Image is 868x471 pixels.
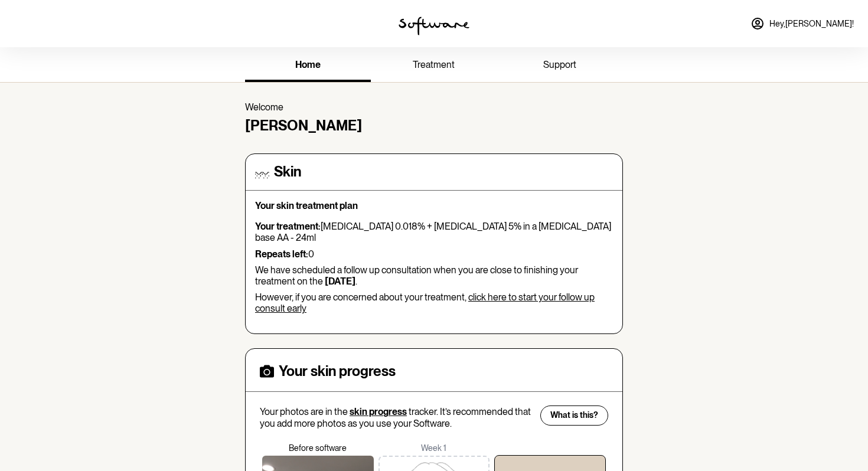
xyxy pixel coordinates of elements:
p: 0 [255,248,613,260]
a: home [245,50,371,82]
b: [DATE] [325,276,355,287]
p: Week 1 [376,443,492,453]
p: Your photos are in the tracker. It’s recommended that you add more photos as you use your Software. [260,406,533,429]
a: support [497,50,623,82]
p: Before software [260,443,376,453]
span: skin progress [350,406,407,417]
span: treatment [413,59,455,70]
img: software logo [399,17,469,35]
h4: [PERSON_NAME] [245,117,623,135]
p: Your skin treatment plan [255,200,613,211]
span: Hey, [PERSON_NAME] ! [769,19,854,29]
strong: Your treatment: [255,221,321,232]
p: We have scheduled a follow up consultation when you are close to finishing your treatment on the . [255,264,613,287]
span: What is this? [550,410,598,420]
button: What is this? [540,405,608,426]
a: treatment [371,50,497,82]
a: click here to start your follow up consult early [255,292,595,314]
h4: Your skin progress [279,363,396,380]
span: home [295,59,321,70]
span: support [543,59,576,70]
p: Welcome [245,102,623,113]
p: [MEDICAL_DATA] 0.018% + [MEDICAL_DATA] 5% in a [MEDICAL_DATA] base AA - 24ml [255,221,613,243]
strong: Repeats left: [255,248,308,260]
p: However, if you are concerned about your treatment, [255,292,613,314]
a: Hey,[PERSON_NAME]! [743,9,861,38]
h4: Skin [274,163,301,181]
